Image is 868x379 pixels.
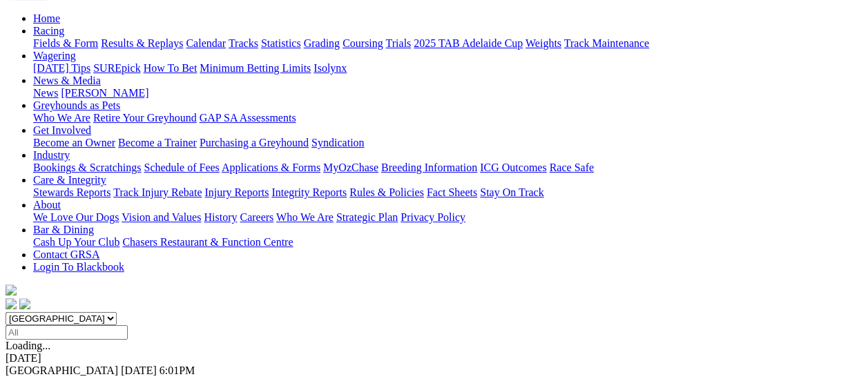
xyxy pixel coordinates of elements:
[33,137,115,148] a: Become an Owner
[6,352,862,365] div: [DATE]
[118,137,197,148] a: Become a Trainer
[144,162,219,173] a: Schedule of Fees
[122,236,293,248] a: Chasers Restaurant & Function Centre
[33,211,862,224] div: About
[33,236,862,249] div: Bar & Dining
[401,211,465,223] a: Privacy Policy
[33,236,119,248] a: Cash Up Your Club
[33,211,119,223] a: We Love Our Dogs
[33,99,120,111] a: Greyhounds as Pets
[204,186,269,198] a: Injury Reports
[480,162,546,173] a: ICG Outcomes
[33,249,99,260] a: Contact GRSA
[525,37,561,49] a: Weights
[33,162,862,174] div: Industry
[122,211,201,223] a: Vision and Values
[33,174,106,186] a: Care & Integrity
[33,186,110,198] a: Stewards Reports
[33,87,58,99] a: News
[304,37,340,49] a: Grading
[427,186,477,198] a: Fact Sheets
[33,186,862,199] div: Care & Integrity
[276,211,334,223] a: Who We Are
[33,112,862,124] div: Greyhounds as Pets
[61,87,148,99] a: [PERSON_NAME]
[381,162,477,173] a: Breeding Information
[200,112,296,124] a: GAP SA Assessments
[6,340,50,351] span: Loading...
[385,37,411,49] a: Trials
[349,186,424,198] a: Rules & Policies
[144,62,197,74] a: How To Bet
[33,261,124,273] a: Login To Blackbook
[343,37,383,49] a: Coursing
[93,62,140,74] a: SUREpick
[33,87,862,99] div: News & Media
[200,137,309,148] a: Purchasing a Greyhound
[200,62,311,74] a: Minimum Betting Limits
[33,149,70,161] a: Industry
[6,298,17,309] img: facebook.svg
[33,37,98,49] a: Fields & Form
[414,37,523,49] a: 2025 TAB Adelaide Cup
[121,365,157,376] span: [DATE]
[160,365,195,376] span: 6:01PM
[564,37,649,49] a: Track Maintenance
[204,211,237,223] a: History
[6,365,118,376] span: [GEOGRAPHIC_DATA]
[33,25,64,37] a: Racing
[33,12,60,24] a: Home
[6,284,17,295] img: logo-grsa-white.png
[240,211,273,223] a: Careers
[33,37,862,50] div: Racing
[33,62,862,75] div: Wagering
[480,186,543,198] a: Stay On Track
[33,50,76,61] a: Wagering
[6,325,128,340] input: Select date
[33,124,91,136] a: Get Involved
[33,62,90,74] a: [DATE] Tips
[271,186,347,198] a: Integrity Reports
[33,162,141,173] a: Bookings & Scratchings
[101,37,183,49] a: Results & Replays
[323,162,378,173] a: MyOzChase
[33,224,94,235] a: Bar & Dining
[314,62,347,74] a: Isolynx
[311,137,364,148] a: Syndication
[186,37,226,49] a: Calendar
[336,211,398,223] a: Strategic Plan
[222,162,320,173] a: Applications & Forms
[261,37,301,49] a: Statistics
[549,162,593,173] a: Race Safe
[113,186,202,198] a: Track Injury Rebate
[229,37,258,49] a: Tracks
[19,298,30,309] img: twitter.svg
[33,137,862,149] div: Get Involved
[93,112,197,124] a: Retire Your Greyhound
[33,199,61,211] a: About
[33,112,90,124] a: Who We Are
[33,75,101,86] a: News & Media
